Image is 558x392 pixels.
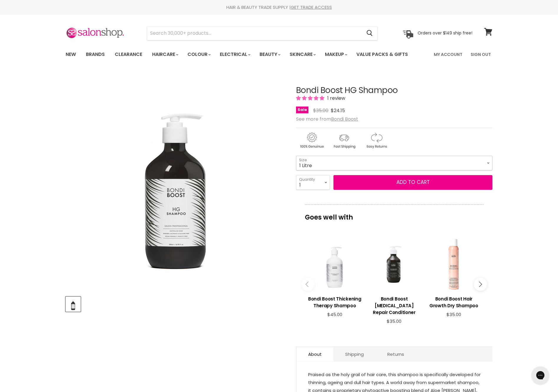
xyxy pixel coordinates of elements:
[296,95,325,102] span: 5.00 stars
[327,311,342,318] span: $45.00
[367,237,421,291] a: View product:Bondi Boost Dandruff Repair Conditioner
[296,132,327,150] img: genuine.gif
[320,48,351,61] a: Makeup
[58,46,500,63] nav: Main
[325,95,345,102] span: 1 review
[308,237,361,291] a: View product:Bondi Boost Thickening Therapy Shampoo
[255,48,284,61] a: Beauty
[148,48,182,61] a: Haircare
[65,295,286,312] div: Product thumbnails
[291,4,332,10] a: GET TRADE ACCESS
[331,107,345,114] span: $24.15
[418,30,472,36] p: Orders over $149 ship free!
[313,107,328,114] span: $35.00
[61,46,421,63] ul: Main menu
[446,311,461,318] span: $35.00
[308,291,361,312] a: View product:Bondi Boost Thickening Therapy Shampoo
[66,297,80,311] img: Bondi Boost HG Shampoo
[296,347,333,361] a: About
[367,295,421,316] h3: Bondi Boost [MEDICAL_DATA] Repair Conditioner
[427,237,481,291] a: View product:Bondi Boost Hair Growth Dry Shampoo
[285,48,319,61] a: Skincare
[361,132,392,150] img: returns.gif
[427,291,481,312] a: View product:Bondi Boost Hair Growth Dry Shampoo
[333,175,492,190] button: Add to cart
[296,116,358,122] span: See more from
[362,26,377,40] button: Search
[352,48,412,61] a: Value Packs & Gifts
[529,364,552,386] iframe: Gorgias live chat messenger
[110,48,147,61] a: Clearance
[296,107,308,113] span: Sale
[183,48,214,61] a: Colour
[467,48,494,61] a: Sign Out
[430,48,466,61] a: My Account
[58,4,500,10] div: HAIR & BEAUTY TRADE SUPPLY |
[396,179,430,186] span: Add to cart
[296,86,492,95] h1: Bondi Boost HG Shampoo
[308,295,361,309] h3: Bondi Boost Thickening Therapy Shampoo
[367,291,421,319] a: View product:Bondi Boost Dandruff Repair Conditioner
[147,26,378,40] form: Product
[387,318,401,324] span: $35.00
[61,48,80,61] a: New
[82,48,109,61] a: Brands
[66,297,81,312] button: Bondi Boost HG Shampoo
[331,116,358,122] a: Bondi Boost
[147,26,362,40] input: Search
[305,205,484,224] p: Goes well with
[328,132,360,150] img: shipping.gif
[333,347,376,361] a: Shipping
[215,48,254,61] a: Electrical
[296,175,330,190] select: Quantity
[376,347,416,361] a: Returns
[66,71,285,291] div: Bondi Boost HG Shampoo image. Click or Scroll to Zoom.
[427,295,481,309] h3: Bondi Boost Hair Growth Dry Shampoo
